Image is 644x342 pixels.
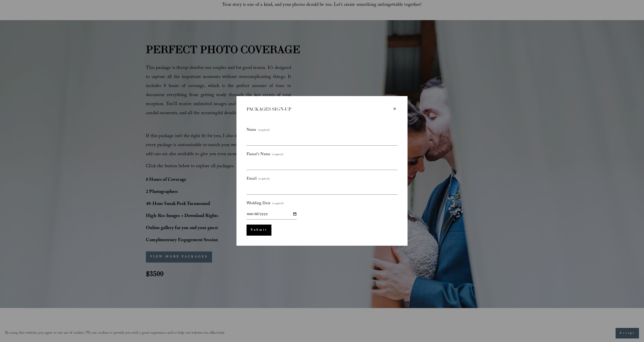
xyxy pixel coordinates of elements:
[247,126,257,134] span: Name
[392,106,397,112] div: Close
[258,128,270,133] span: (required)
[247,175,257,183] span: Email
[272,201,284,207] span: (required)
[247,225,271,236] button: Submit
[258,177,270,182] span: (required)
[272,152,284,158] span: (required)
[247,200,271,207] span: Wedding Date
[247,106,392,112] div: PACKAGES SIGN-UP
[247,151,270,158] span: Fiancé's Name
